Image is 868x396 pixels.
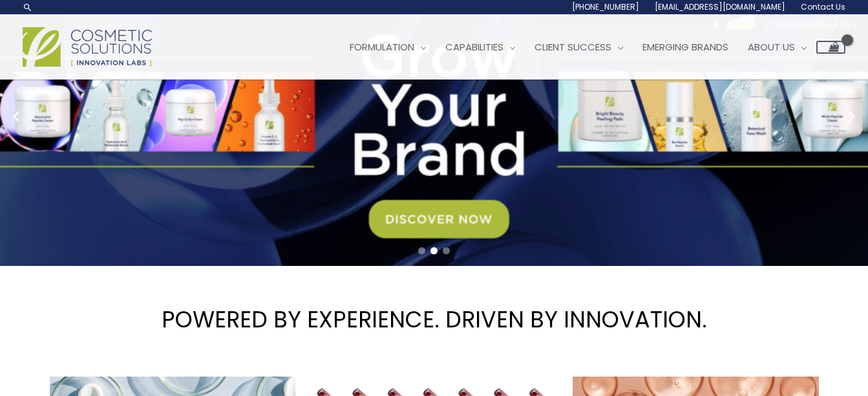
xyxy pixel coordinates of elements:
a: View Shopping Cart, empty [816,41,845,54]
a: Formulation [340,28,436,67]
button: Previous slide [6,107,26,126]
button: Next slide [842,107,862,126]
a: Client Success [525,28,633,67]
a: Capabilities [436,28,525,67]
span: Go to slide 3 [443,247,450,254]
span: Contact Us [801,1,845,12]
span: Client Success [535,40,611,54]
span: Emerging Brands [642,40,728,54]
img: Cosmetic Solutions Logo [23,27,152,67]
span: Go to slide 1 [418,247,425,254]
span: [PHONE_NUMBER] [572,1,639,12]
a: About Us [738,28,816,67]
span: Formulation [350,40,414,54]
a: Emerging Brands [633,28,738,67]
a: Search icon link [23,2,33,12]
span: Go to slide 2 [430,247,438,254]
span: About Us [748,40,795,54]
nav: Site Navigation [330,28,845,67]
span: [EMAIL_ADDRESS][DOMAIN_NAME] [655,1,785,12]
span: Capabilities [445,40,503,54]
